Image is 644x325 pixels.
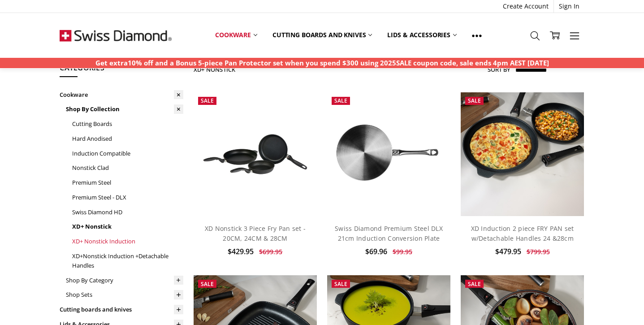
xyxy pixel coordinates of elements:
[72,249,183,273] a: XD+Nonstick Induction +Detachable Handles
[495,247,521,256] span: $479.95
[201,280,214,288] span: Sale
[194,123,317,185] img: XD Nonstick 3 Piece Fry Pan set - 20CM, 24CM & 28CM
[60,87,183,102] a: Cookware
[334,280,347,288] span: Sale
[468,280,481,288] span: Sale
[72,190,183,205] a: Premium Steel - DLX
[72,175,183,190] a: Premium Steel
[468,97,481,104] span: Sale
[60,62,183,78] h5: Categories
[205,224,306,243] a: XD Nonstick 3 Piece Fry Pan set - 20CM, 24CM & 28CM
[335,224,443,243] a: Swiss Diamond Premium Steel DLX 21cm Induction Conversion Plate
[95,58,549,68] p: Get extra10% off and a Bonus 5-piece Pan Protector set when you spend $300 using 2025SALE coupon ...
[72,160,183,175] a: Nonstick Clad
[72,146,183,161] a: Induction Compatible
[228,247,254,256] span: $429.95
[461,92,584,216] img: XD Induction 2 piece FRY PAN set w/Detachable Handles 24 &28cm
[527,247,550,256] span: $799.95
[327,92,451,216] img: Swiss Diamond Premium Steel DLX 21cm Induction Conversion Plate
[72,117,183,131] a: Cutting Boards
[60,302,183,317] a: Cutting boards and knives
[365,247,387,256] span: $69.96
[72,234,183,249] a: XD+ Nonstick Induction
[72,219,183,234] a: XD+ Nonstick
[488,62,510,77] label: Sort By
[72,205,183,220] a: Swiss Diamond HD
[393,247,412,256] span: $99.95
[194,66,236,73] h1: XD+ Nonstick
[66,102,183,117] a: Shop By Collection
[259,247,282,256] span: $699.95
[380,25,464,45] a: Lids & Accessories
[464,25,489,45] a: Show All
[66,273,183,288] a: Shop By Category
[60,13,172,58] img: Free Shipping On Every Order
[201,97,214,104] span: Sale
[66,287,183,302] a: Shop Sets
[334,97,347,104] span: Sale
[207,25,265,45] a: Cookware
[194,92,317,216] a: XD Nonstick 3 Piece Fry Pan set - 20CM, 24CM & 28CM
[265,25,380,45] a: Cutting boards and knives
[72,131,183,146] a: Hard Anodised
[471,224,574,243] a: XD Induction 2 piece FRY PAN set w/Detachable Handles 24 &28cm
